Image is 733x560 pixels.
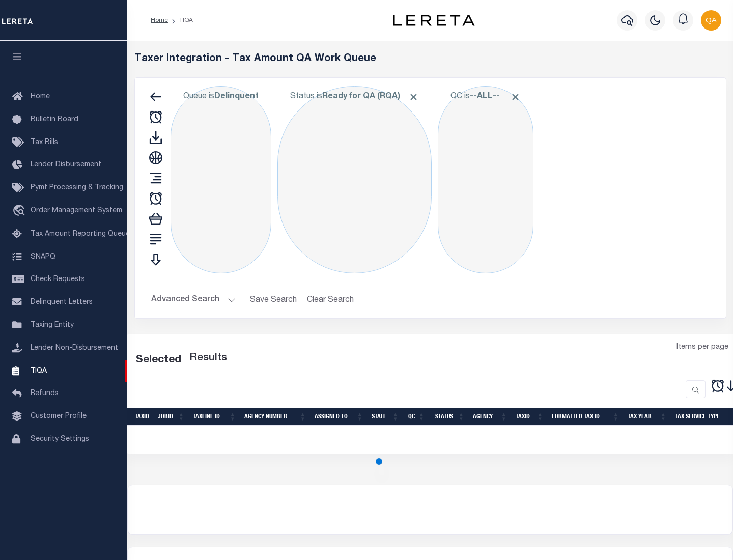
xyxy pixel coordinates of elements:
span: Customer Profile [31,413,87,420]
span: Lender Non-Disbursement [31,345,118,352]
span: Refunds [31,390,59,397]
span: Lender Disbursement [31,161,101,169]
img: svg+xml;base64,PHN2ZyB4bWxucz0iaHR0cDovL3d3dy53My5vcmcvMjAwMC9zdmciIHBvaW50ZXItZXZlbnRzPSJub25lIi... [701,10,721,31]
div: Click to Edit [277,86,432,273]
span: Click to Remove [510,92,521,102]
span: Items per page [676,342,728,353]
th: Agency [469,408,512,426]
button: Advanced Search [151,290,236,310]
span: TIQA [31,367,47,374]
span: Order Management System [31,207,122,214]
span: Bulletin Board [31,116,78,123]
th: QC [403,408,429,426]
span: Taxing Entity [31,322,74,329]
span: Security Settings [31,436,89,443]
button: Clear Search [303,290,358,310]
span: Home [31,93,50,100]
th: State [368,408,403,426]
span: Check Requests [31,276,85,283]
th: Formatted Tax ID [548,408,624,426]
span: SNAPQ [31,253,55,260]
span: Tax Amount Reporting Queue [31,231,130,238]
div: Click to Edit [438,86,533,273]
span: Click to Remove [408,92,419,102]
h5: Taxer Integration - Tax Amount QA Work Queue [134,53,726,65]
a: Home [151,17,168,23]
div: Click to Edit [171,86,271,273]
li: TIQA [168,16,193,25]
th: Assigned To [311,408,368,426]
div: Selected [135,352,181,369]
b: Ready for QA (RQA) [322,93,419,101]
span: Delinquent Letters [31,299,93,306]
th: TaxID [131,408,154,426]
b: Delinquent [214,93,259,101]
th: Agency Number [240,408,311,426]
img: logo-dark.svg [393,15,474,26]
th: TaxID [512,408,548,426]
label: Results [189,350,227,367]
i: travel_explore [12,205,29,218]
th: TaxLine ID [189,408,240,426]
b: --ALL-- [470,93,500,101]
th: Status [429,408,469,426]
th: Tax Year [624,408,671,426]
span: Tax Bills [31,139,58,146]
button: Save Search [244,290,303,310]
th: JobID [154,408,189,426]
span: Pymt Processing & Tracking [31,184,123,191]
